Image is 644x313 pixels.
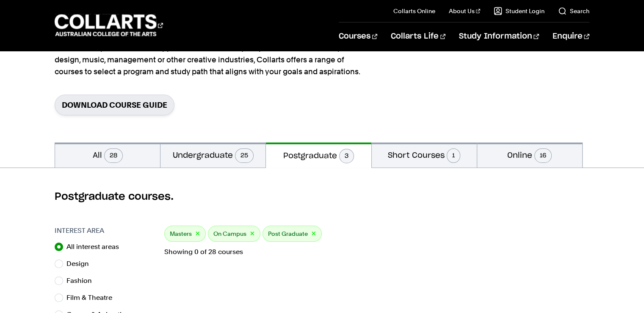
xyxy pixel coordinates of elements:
span: 16 [534,148,552,163]
a: Download Course Guide [55,95,174,115]
label: Film & Theatre [66,292,119,304]
a: Courses [339,22,377,50]
button: × [195,229,200,239]
button: Short Courses1 [372,143,477,168]
button: All28 [55,143,160,168]
span: 1 [447,148,460,163]
a: Study Information [459,22,539,50]
p: Our diverse creative industry programs provide you with a unique perspective and a multitude of p... [55,30,364,78]
a: Enquire [553,22,589,50]
button: Online16 [477,143,582,168]
button: Undergraduate25 [160,143,265,168]
h3: Interest Area [55,226,156,236]
span: 25 [235,148,254,163]
div: Post Graduate [263,226,322,242]
button: Postgraduate3 [266,143,371,168]
button: × [311,229,316,239]
a: Search [558,7,589,15]
div: Go to homepage [55,13,163,37]
span: 28 [104,148,123,163]
span: 3 [339,149,354,163]
a: Collarts Online [393,7,435,15]
div: Masters [164,226,206,242]
a: Collarts Life [391,22,445,50]
a: About Us [449,7,480,15]
div: On Campus [208,226,260,242]
p: Showing 0 of 28 courses [164,249,589,255]
label: Fashion [66,275,99,287]
a: Student Login [494,7,544,15]
h2: Postgraduate courses. [55,190,589,204]
label: All interest areas [66,241,126,253]
label: Design [66,258,96,270]
button: × [250,229,255,239]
